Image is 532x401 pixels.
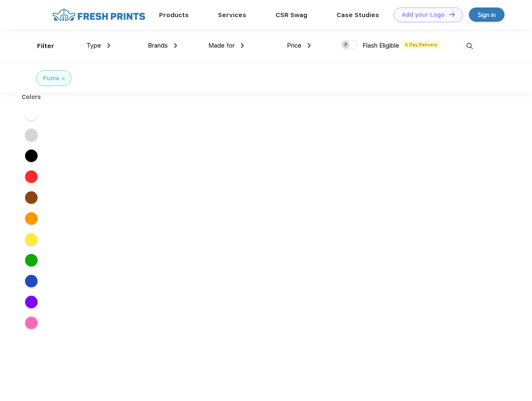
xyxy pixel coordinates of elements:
[208,42,235,49] span: Made for
[469,8,504,22] a: Sign in
[37,41,54,51] div: Filter
[15,93,48,102] div: Colors
[308,43,311,48] img: dropdown.png
[402,11,445,18] div: Add your Logo
[241,43,244,48] img: dropdown.png
[218,11,246,19] a: Services
[43,74,59,83] div: Puma
[478,10,496,20] div: Sign in
[62,77,65,80] img: filter_cancel.svg
[148,42,168,49] span: Brands
[86,42,101,49] span: Type
[403,41,440,48] span: 5 Day Delivery
[287,42,301,49] span: Price
[463,39,476,53] img: desktop_search.svg
[107,43,110,48] img: dropdown.png
[174,43,177,48] img: dropdown.png
[362,42,399,49] span: Flash Eligible
[159,11,189,19] a: Products
[449,12,455,17] img: DT
[50,8,148,22] img: fo%20logo%202.webp
[276,11,307,19] a: CSR Swag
